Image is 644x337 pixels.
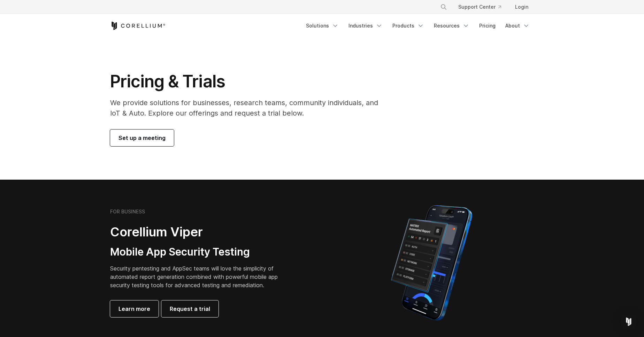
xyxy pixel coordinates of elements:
p: Security pentesting and AppSec teams will love the simplicity of automated report generation comb... [110,264,289,289]
span: Set up a meeting [118,134,166,142]
h3: Mobile App Security Testing [110,245,289,259]
a: Corellium Home [110,22,166,30]
a: Solutions [302,19,343,32]
button: Search [437,1,450,13]
a: Pricing [475,19,500,32]
a: Products [388,19,428,32]
span: Learn more [118,305,150,313]
div: Navigation Menu [302,19,534,32]
img: Corellium MATRIX automated report on iPhone showing app vulnerability test results across securit... [379,202,484,324]
a: Resources [430,19,474,32]
a: Support Center [453,1,507,13]
span: Request a trial [170,305,210,313]
div: Open Intercom Messenger [620,313,637,330]
h6: FOR BUSINESS [110,209,145,215]
a: Learn more [110,300,159,317]
h1: Pricing & Trials [110,71,388,92]
a: Request a trial [161,300,219,317]
div: Navigation Menu [432,1,534,13]
a: Industries [344,19,387,32]
p: We provide solutions for businesses, research teams, community individuals, and IoT & Auto. Explo... [110,97,388,118]
h2: Corellium Viper [110,224,289,240]
a: Login [509,1,534,13]
a: Set up a meeting [110,130,174,146]
a: About [501,19,534,32]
